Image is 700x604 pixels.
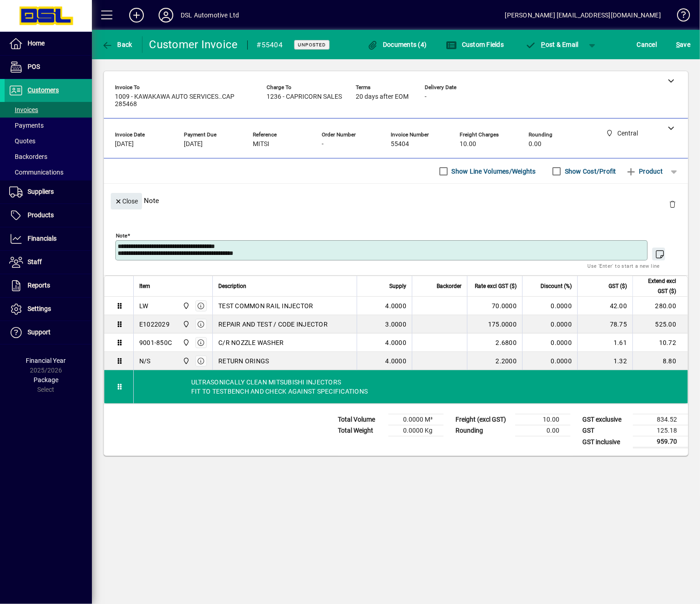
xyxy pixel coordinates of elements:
div: 9001-850C [139,338,172,347]
button: Product [621,163,667,180]
span: Products [28,211,54,219]
div: LW [139,301,148,310]
span: Backorders [9,153,47,160]
a: Settings [5,298,92,321]
td: 0.0000 [522,315,577,333]
span: Unposted [298,42,326,48]
td: 0.0000 [522,352,577,370]
td: 10.00 [515,414,570,425]
span: Extend excl GST ($) [638,276,676,296]
span: 3.0000 [386,320,407,329]
a: Reports [5,274,92,297]
td: 10.72 [632,333,688,352]
div: #55404 [257,38,283,52]
a: Knowledge Base [670,2,689,32]
span: Quotes [9,137,35,145]
button: Close [111,193,142,209]
span: Discount (%) [541,281,572,291]
app-page-header-button: Delete [661,200,683,208]
a: POS [5,56,92,79]
span: Central [180,356,191,366]
td: 0.00 [515,425,570,436]
button: Back [99,36,135,53]
span: Back [102,41,132,48]
span: 10.00 [460,141,476,148]
span: C/R NOZZLE WASHER [218,338,284,347]
td: GST [578,425,633,436]
span: Cancel [637,37,657,52]
td: 78.75 [577,315,632,333]
button: Profile [151,7,181,23]
div: 175.0000 [473,320,517,329]
a: Financials [5,227,92,250]
div: 2.6800 [473,338,517,347]
span: MITSI [253,141,269,148]
app-page-header-button: Back [92,36,142,53]
td: GST inclusive [578,436,633,448]
span: Support [28,328,51,336]
td: 1.61 [577,333,632,352]
div: E1022029 [139,320,170,329]
button: Documents (4) [365,36,429,53]
td: 0.0000 [522,297,577,315]
td: Total Weight [333,425,388,436]
div: 70.0000 [473,301,517,310]
span: Financials [28,235,57,242]
a: Invoices [5,102,92,118]
a: Products [5,204,92,227]
span: Supply [389,281,406,291]
div: Customer Invoice [149,37,238,52]
td: 42.00 [577,297,632,315]
a: Backorders [5,149,92,164]
a: Staff [5,251,92,274]
span: 55404 [391,141,409,148]
span: - [322,141,324,148]
td: 1.32 [577,352,632,370]
span: 0.00 [529,141,541,148]
td: 280.00 [632,297,688,315]
td: 0.0000 [522,333,577,352]
span: GST ($) [609,281,627,291]
span: - [425,93,427,101]
span: RETURN ORINGS [218,356,269,366]
span: POS [28,63,40,70]
td: GST exclusive [578,414,633,425]
div: [PERSON_NAME] [EMAIL_ADDRESS][DOMAIN_NAME] [505,8,661,23]
a: Suppliers [5,181,92,203]
td: 0.0000 M³ [388,414,444,425]
button: Save [674,36,693,53]
span: 20 days after EOM [356,93,409,101]
td: 125.18 [633,425,688,436]
td: 0.0000 Kg [388,425,444,436]
button: Cancel [635,36,660,53]
button: Custom Fields [444,36,506,53]
span: Central [180,338,191,348]
span: Settings [28,305,51,312]
span: [DATE] [184,141,203,148]
mat-label: Note [116,232,127,239]
td: 525.00 [632,315,688,333]
span: ost & Email [525,41,579,48]
td: 959.70 [633,436,688,448]
span: Central [180,301,191,311]
a: Communications [5,164,92,180]
span: Communications [9,169,63,176]
td: Rounding [451,425,515,436]
span: Customers [28,86,59,94]
a: Payments [5,118,92,133]
span: P [541,41,546,48]
label: Show Cost/Profit [563,167,616,176]
span: Description [218,281,246,291]
span: Reports [28,282,50,289]
span: Financial Year [26,357,66,364]
button: Add [122,7,151,23]
span: S [676,41,680,48]
span: Product [626,164,663,179]
div: N/S [139,356,151,366]
span: 4.0000 [386,356,407,366]
td: 834.52 [633,414,688,425]
span: Central [180,319,191,329]
td: 8.80 [632,352,688,370]
span: Staff [28,258,42,265]
span: REPAIR AND TEST / CODE INJECTOR [218,320,328,329]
